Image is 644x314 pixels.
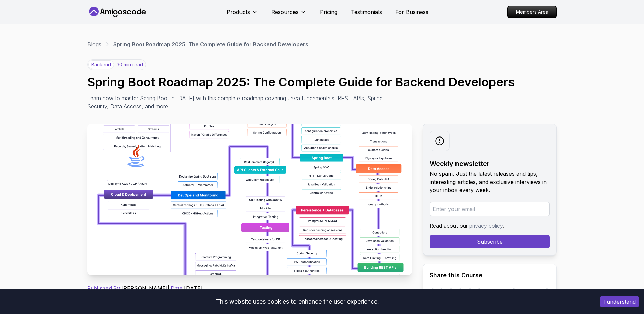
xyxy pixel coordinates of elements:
button: Resources [271,8,307,22]
a: Testimonials [351,8,382,16]
p: Resources [271,8,299,16]
button: Accept cookies [600,296,639,307]
p: Members Area [508,6,556,18]
a: Pricing [320,8,337,16]
div: This website uses cookies to enhance the user experience. [5,294,590,309]
p: Products [227,8,250,16]
a: Members Area [507,6,557,18]
a: For Business [395,8,428,16]
button: Products [227,8,258,22]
